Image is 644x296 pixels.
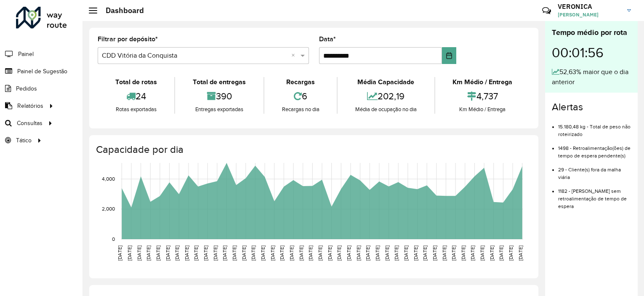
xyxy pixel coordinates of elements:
div: 202,19 [340,87,432,105]
text: [DATE] [422,245,428,261]
span: Pedidos [16,84,37,93]
text: [DATE] [279,245,285,261]
text: [DATE] [327,245,333,261]
div: Tempo médio por rota [552,27,631,38]
text: [DATE] [384,245,390,261]
text: [DATE] [489,245,495,261]
div: Total de entregas [177,77,261,87]
li: 1498 - Retroalimentação(ões) de tempo de espera pendente(s) [558,138,631,160]
h2: Dashboard [97,6,144,15]
div: Km Médio / Entrega [437,77,528,87]
text: [DATE] [356,245,361,261]
text: 0 [112,236,115,242]
text: [DATE] [336,245,342,261]
text: 4,000 [102,176,115,181]
text: [DATE] [174,245,180,261]
text: [DATE] [193,245,199,261]
text: [DATE] [203,245,208,261]
span: Painel de Sugestão [17,67,67,76]
div: Média de ocupação no dia [340,105,432,114]
li: 15.180,48 kg - Total de peso não roteirizado [558,117,631,138]
span: [PERSON_NAME] [558,11,621,19]
text: [DATE] [394,245,399,261]
h4: Capacidade por dia [96,144,530,156]
span: Painel [18,50,34,59]
div: Recargas no dia [266,105,335,114]
text: [DATE] [155,245,161,261]
label: Filtrar por depósito [98,34,158,44]
text: [DATE] [403,245,409,261]
text: [DATE] [270,245,275,261]
text: [DATE] [346,245,351,261]
div: 6 [266,87,335,105]
text: [DATE] [365,245,370,261]
div: 4,737 [437,87,528,105]
div: 52,63% maior que o dia anterior [552,67,631,87]
text: [DATE] [432,245,437,261]
text: [DATE] [165,245,170,261]
text: [DATE] [442,245,447,261]
text: [DATE] [298,245,304,261]
text: [DATE] [460,245,466,261]
text: [DATE] [508,245,514,261]
button: Choose Date [442,47,456,64]
text: [DATE] [413,245,418,261]
div: 00:01:56 [552,38,631,67]
li: 1182 - [PERSON_NAME] sem retroalimentação de tempo de espera [558,181,631,210]
span: Consultas [17,119,43,128]
span: Tático [16,136,32,145]
text: [DATE] [222,245,227,261]
text: [DATE] [260,245,266,261]
a: Contato Rápido [538,2,556,20]
div: Km Médio / Entrega [437,105,528,114]
text: [DATE] [127,245,132,261]
text: [DATE] [498,245,504,261]
text: [DATE] [470,245,475,261]
div: 24 [100,87,172,105]
text: [DATE] [451,245,456,261]
span: Relatórios [17,101,43,110]
text: [DATE] [184,245,189,261]
text: [DATE] [479,245,485,261]
div: Rotas exportadas [100,105,172,114]
div: Recargas [266,77,335,87]
h4: Alertas [552,101,631,113]
li: 29 - Cliente(s) fora da malha viária [558,160,631,181]
div: Entregas exportadas [177,105,261,114]
text: [DATE] [117,245,122,261]
label: Data [319,34,336,44]
text: [DATE] [289,245,294,261]
div: Média Capacidade [340,77,432,87]
text: [DATE] [146,245,151,261]
text: [DATE] [232,245,237,261]
text: [DATE] [136,245,142,261]
span: Clear all [291,51,298,61]
h3: VERONICA [558,3,621,11]
text: [DATE] [250,245,256,261]
text: [DATE] [308,245,313,261]
text: 2,000 [102,206,115,212]
div: Total de rotas [100,77,172,87]
text: [DATE] [213,245,218,261]
text: [DATE] [317,245,323,261]
div: 390 [177,87,261,105]
text: [DATE] [241,245,247,261]
text: [DATE] [375,245,380,261]
text: [DATE] [518,245,523,261]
